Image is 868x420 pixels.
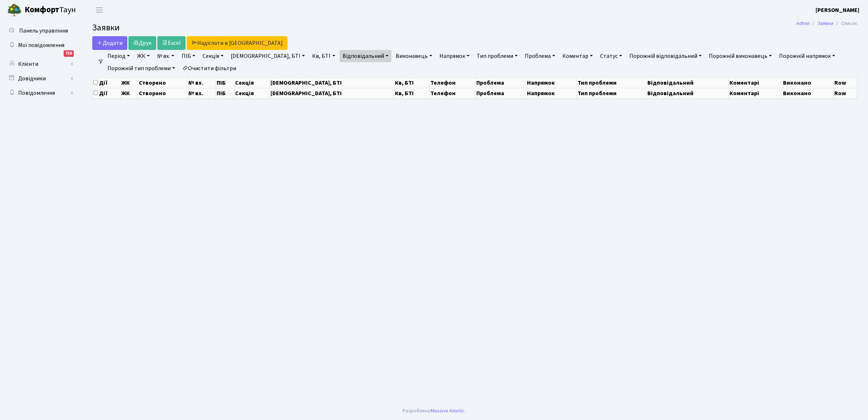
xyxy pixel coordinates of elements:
[577,77,647,88] th: Тип проблеми
[187,77,216,88] th: № вх.
[234,77,269,88] th: Секція
[187,88,216,98] th: № вх.
[817,20,833,27] a: Заявки
[93,77,120,88] th: Дії
[729,77,782,88] th: Коментарі
[4,86,76,100] a: Повідомлення
[157,36,186,50] a: Excel
[179,50,198,62] a: ПІБ
[476,88,526,98] th: Проблема
[559,50,596,62] a: Коментар
[179,62,239,75] a: Очистити фільтри
[228,50,308,62] a: [DEMOGRAPHIC_DATA], БТІ
[522,50,558,62] a: Проблема
[138,88,187,98] th: Створено
[431,407,464,415] a: Massive Kinetic
[647,77,729,88] th: Відповідальний
[834,88,857,98] th: Row
[7,3,22,17] img: logo.png
[25,4,76,16] span: Таун
[216,88,234,98] th: ПІБ
[120,88,138,98] th: ЖК
[97,39,123,47] span: Додати
[782,88,834,98] th: Виконано
[816,6,859,14] b: [PERSON_NAME]
[105,62,178,75] a: Порожній тип проблеми
[776,50,838,62] a: Порожній напрямок
[834,77,857,88] th: Row
[105,50,133,62] a: Період
[597,50,625,62] a: Статус
[64,50,74,57] div: 758
[706,50,775,62] a: Порожній виконавець
[128,36,156,50] a: Друк
[216,77,234,88] th: ПІБ
[92,21,120,34] span: Заявки
[4,38,76,52] a: Мої повідомлення758
[19,27,68,35] span: Панель управління
[93,88,120,98] th: Дії
[437,50,472,62] a: Напрямок
[474,50,520,62] a: Тип проблеми
[647,88,729,98] th: Відповідальний
[782,77,834,88] th: Виконано
[4,71,76,86] a: Довідники
[25,4,59,16] b: Комфорт
[18,41,64,49] span: Мої повідомлення
[393,50,435,62] a: Виконавець
[394,88,429,98] th: Кв, БТІ
[526,77,577,88] th: Напрямок
[429,77,476,88] th: Телефон
[816,6,859,14] a: [PERSON_NAME]
[90,4,109,16] button: Переключити навігацію
[577,88,647,98] th: Тип проблеми
[134,50,153,62] a: ЖК
[394,77,429,88] th: Кв, БТІ
[234,88,269,98] th: Секція
[154,50,177,62] a: № вх.
[476,77,526,88] th: Проблема
[4,57,76,71] a: Клієнти
[200,50,226,62] a: Секція
[138,77,187,88] th: Створено
[833,20,857,27] li: Список
[403,407,465,415] div: Розроблено .
[269,88,394,98] th: [DEMOGRAPHIC_DATA], БТІ
[340,50,391,62] a: Відповідальний
[4,24,76,38] a: Панель управління
[187,36,288,50] a: Надіслати в [GEOGRAPHIC_DATA]
[796,20,810,27] a: Admin
[120,77,138,88] th: ЖК
[526,88,577,98] th: Напрямок
[92,36,127,50] a: Додати
[269,77,394,88] th: [DEMOGRAPHIC_DATA], БТІ
[626,50,705,62] a: Порожній відповідальний
[729,88,782,98] th: Коментарі
[309,50,338,62] a: Кв, БТІ
[786,16,868,31] nav: breadcrumb
[429,88,476,98] th: Телефон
